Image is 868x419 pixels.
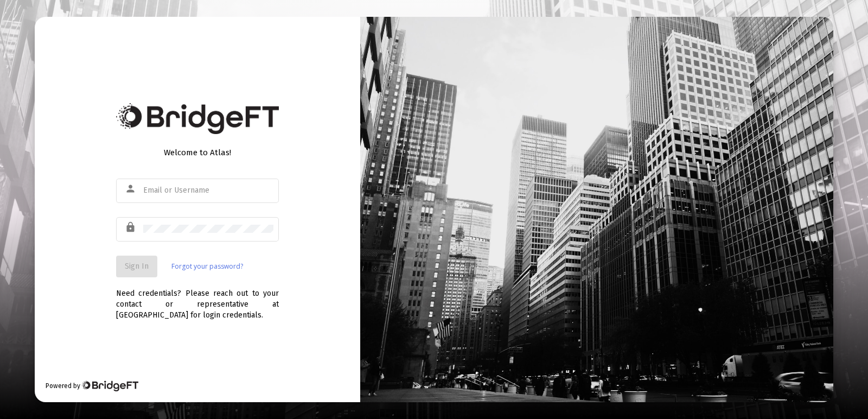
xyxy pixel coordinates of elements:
[125,262,149,271] span: Sign In
[116,147,279,158] div: Welcome to Atlas!
[46,380,138,391] div: Powered by
[143,186,273,195] input: Email or Username
[116,103,279,134] img: Bridge Financial Technology Logo
[116,256,157,277] button: Sign In
[125,182,138,195] mat-icon: person
[171,261,243,272] a: Forgot your password?
[81,380,138,391] img: Bridge Financial Technology Logo
[116,277,279,321] div: Need credentials? Please reach out to your contact or representative at [GEOGRAPHIC_DATA] for log...
[125,221,138,234] mat-icon: lock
